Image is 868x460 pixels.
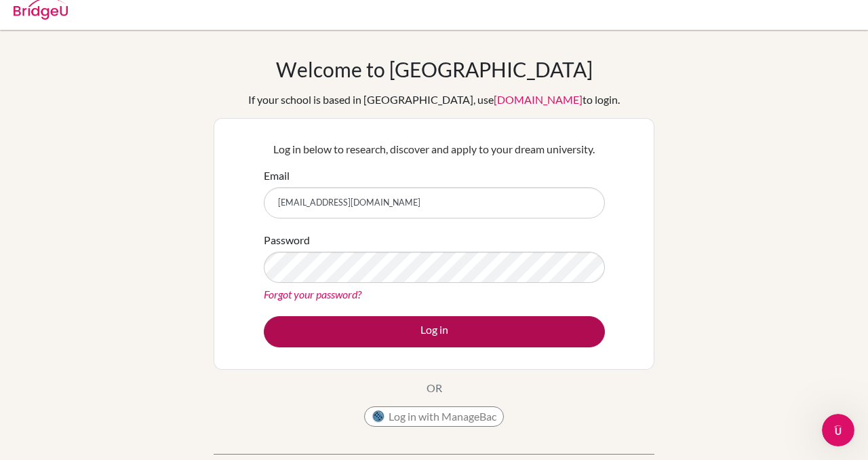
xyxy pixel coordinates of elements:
a: [DOMAIN_NAME] [494,93,583,106]
button: Log in with ManageBac [364,406,504,427]
p: OR [427,380,442,396]
p: Log in below to research, discover and apply to your dream university. [264,141,605,157]
button: Log in [264,316,605,347]
label: Password [264,232,310,248]
iframe: Intercom live chat [822,414,854,446]
h1: Welcome to [GEOGRAPHIC_DATA] [276,57,593,81]
label: Email [264,168,290,184]
a: Forgot your password? [264,288,361,301]
div: If your school is based in [GEOGRAPHIC_DATA], use to login. [248,92,620,108]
